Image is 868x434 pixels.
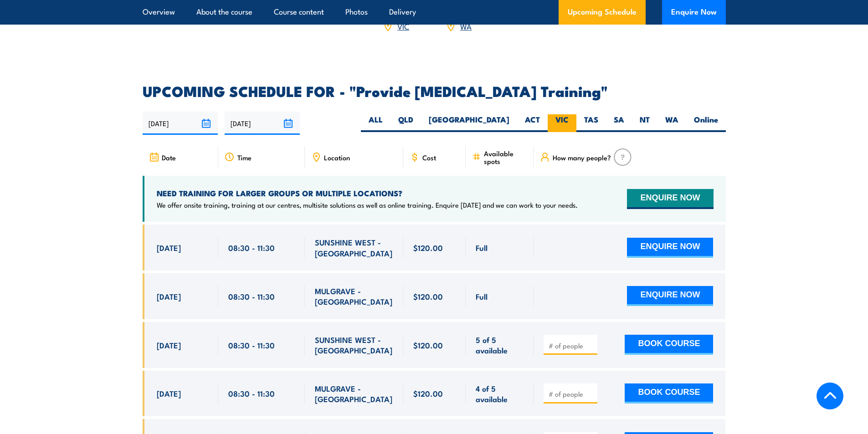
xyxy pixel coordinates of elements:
label: [GEOGRAPHIC_DATA] [421,114,517,132]
span: 08:30 - 11:30 [228,291,275,301]
span: [DATE] [157,388,181,398]
span: SUNSHINE WEST - [GEOGRAPHIC_DATA] [315,237,393,258]
button: BOOK COURSE [625,335,713,355]
input: To date [225,112,300,135]
label: VIC [548,114,576,132]
label: ALL [361,114,390,132]
span: Location [324,153,350,161]
span: 4 of 5 available [476,383,524,404]
a: VIC [397,20,409,31]
span: Time [237,153,252,161]
label: WA [657,114,686,132]
span: $120.00 [413,340,443,350]
span: 08:30 - 11:30 [228,242,275,253]
a: WA [460,20,472,31]
button: ENQUIRE NOW [627,189,713,209]
span: SUNSHINE WEST - [GEOGRAPHIC_DATA] [315,334,393,356]
span: MULGRAVE - [GEOGRAPHIC_DATA] [315,286,393,307]
span: $120.00 [413,388,443,398]
button: BOOK COURSE [625,383,713,403]
h4: NEED TRAINING FOR LARGER GROUPS OR MULTIPLE LOCATIONS? [157,188,578,198]
label: SA [606,114,632,132]
span: 08:30 - 11:30 [228,388,275,398]
span: $120.00 [413,242,443,253]
span: Date [162,153,176,161]
button: ENQUIRE NOW [627,286,713,306]
span: Available spots [484,149,527,165]
span: MULGRAVE - [GEOGRAPHIC_DATA] [315,383,393,404]
span: [DATE] [157,340,181,350]
span: Full [476,291,488,301]
h2: UPCOMING SCHEDULE FOR - "Provide [MEDICAL_DATA] Training" [143,84,726,97]
input: From date [143,112,218,135]
button: ENQUIRE NOW [627,238,713,258]
span: Cost [422,153,436,161]
span: How many people? [553,153,611,161]
span: $120.00 [413,291,443,301]
input: # of people [549,341,594,350]
label: Online [686,114,726,132]
span: Full [476,242,488,253]
label: NT [632,114,657,132]
span: [DATE] [157,242,181,253]
span: 5 of 5 available [476,334,524,356]
label: ACT [517,114,548,132]
span: 08:30 - 11:30 [228,340,275,350]
label: QLD [390,114,421,132]
input: # of people [549,389,594,398]
label: TAS [576,114,606,132]
span: [DATE] [157,291,181,301]
p: We offer onsite training, training at our centres, multisite solutions as well as online training... [157,200,578,209]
